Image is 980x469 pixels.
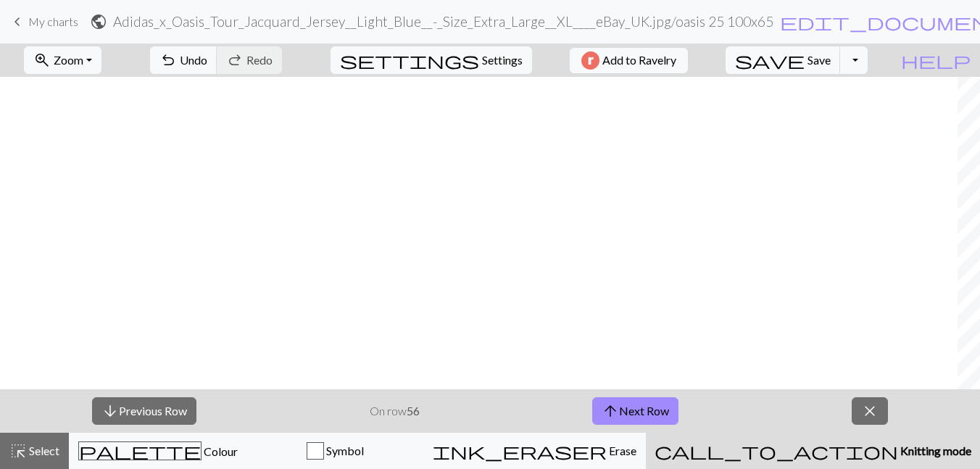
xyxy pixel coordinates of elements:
[570,48,688,73] button: Add to Ravelry
[898,444,971,457] span: Knitting mode
[247,433,423,469] button: Symbol
[331,46,532,74] button: SettingsSettings
[28,14,78,28] span: My charts
[159,50,177,70] span: undo
[324,444,364,457] span: Symbol
[9,441,27,461] span: highlight_alt
[180,53,207,67] span: Undo
[92,397,196,425] button: Previous Row
[113,13,773,30] h2: Adidas_x_Oasis_Tour_Jacquard_Jersey__Light_Blue__-_Size_Extra_Large__XL____eBay_UK.jpg / oasis 25...
[9,9,78,34] a: My charts
[807,53,831,67] span: Save
[901,50,971,70] span: help
[33,50,51,70] span: zoom_in
[646,433,980,469] button: Knitting mode
[602,401,619,421] span: arrow_upward
[433,441,607,461] span: ink_eraser
[735,50,805,70] span: save
[340,51,479,69] i: Settings
[24,46,101,74] button: Zoom
[370,402,420,420] p: On row
[861,401,879,421] span: close
[69,433,247,469] button: Colour
[655,441,898,461] span: call_to_action
[90,12,107,32] span: public
[607,444,636,457] span: Erase
[202,444,238,458] span: Colour
[602,51,676,70] span: Add to Ravelry
[150,46,217,74] button: Undo
[726,46,841,74] button: Save
[340,50,479,70] span: settings
[79,441,201,461] span: palette
[101,401,119,421] span: arrow_downward
[407,404,420,418] strong: 56
[592,397,678,425] button: Next Row
[27,444,59,457] span: Select
[581,51,599,70] img: Ravelry
[54,53,83,67] span: Zoom
[482,51,523,69] span: Settings
[423,433,646,469] button: Erase
[9,12,26,32] span: keyboard_arrow_left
